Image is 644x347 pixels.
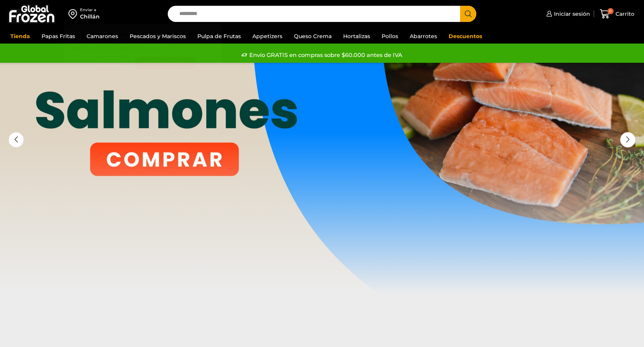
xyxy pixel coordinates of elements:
button: Cambiar Dirección [134,56,197,70]
a: Appetizers [249,29,286,44]
span: 0 [607,8,614,14]
a: Abarrotes [406,29,441,44]
a: Descuentos [445,29,486,44]
a: Iniciar sesión [544,6,590,22]
a: Queso Crema [290,29,335,44]
button: Search button [460,6,476,22]
img: address-field-icon.svg [68,7,80,20]
a: Tienda [7,29,34,44]
a: Papas Fritas [38,29,79,44]
p: Los precios y el stock mostrados corresponden a . Para ver disponibilidad y precios en otras regi... [69,30,216,52]
a: 0 Carrito [598,5,636,23]
button: Continuar [89,56,130,70]
a: Hortalizas [339,29,374,44]
div: Chillán [80,13,100,20]
span: Carrito [614,10,634,18]
a: Pollos [378,29,402,44]
strong: Chillán [182,31,199,37]
div: Enviar a [80,7,100,13]
span: Iniciar sesión [552,10,590,18]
